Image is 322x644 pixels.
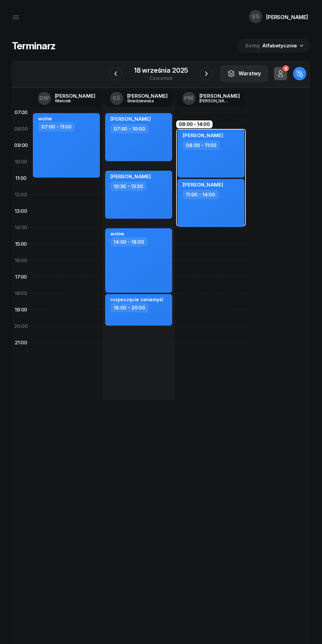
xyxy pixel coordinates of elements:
[12,334,30,351] div: 21:00
[38,116,52,121] div: wolne
[110,124,149,134] div: 07:00 - 10:00
[39,95,49,101] span: DW
[12,170,30,186] div: 11:00
[127,99,159,103] div: Śniedziewska
[252,14,259,19] span: EŚ
[12,252,30,269] div: 16:00
[12,318,30,334] div: 20:00
[12,186,30,203] div: 12:00
[110,182,147,191] div: 10:30 - 13:30
[134,76,188,81] div: czwartek
[55,99,86,103] div: Wielosik
[12,121,30,137] div: 08:00
[110,173,151,180] span: [PERSON_NAME]
[12,302,30,318] div: 19:00
[227,69,261,78] div: Warstwy
[12,104,30,121] div: 07:00
[110,116,151,122] span: [PERSON_NAME]
[110,297,163,302] div: rozpoczęcie zaniemyśl
[183,132,223,138] span: [PERSON_NAME]
[283,65,289,72] div: 0
[199,93,240,98] div: [PERSON_NAME]
[183,182,223,188] span: [PERSON_NAME]
[245,41,261,50] span: Sortuj
[274,67,287,80] button: 0
[55,93,95,98] div: [PERSON_NAME]
[12,219,30,236] div: 14:00
[12,137,30,154] div: 09:00
[12,269,30,285] div: 17:00
[183,140,220,150] div: 08:00 - 11:00
[12,203,30,219] div: 13:00
[12,285,30,302] div: 18:00
[110,303,149,312] div: 18:00 - 20:00
[12,154,30,170] div: 10:00
[38,122,75,132] div: 07:00 - 11:00
[266,14,308,20] div: [PERSON_NAME]
[220,65,268,82] button: Warstwy
[12,40,56,52] h1: Terminarz
[177,90,245,107] a: PM[PERSON_NAME][PERSON_NAME]
[110,231,124,236] div: wolne
[33,90,101,107] a: DW[PERSON_NAME]Wielosik
[134,67,188,74] div: 18 września 2025
[237,39,310,53] button: Sortuj Alfabetycznie
[184,95,193,101] span: PM
[199,99,231,103] div: [PERSON_NAME]
[105,90,173,107] a: EŚ[PERSON_NAME]Śniedziewska
[110,237,148,247] div: 14:00 - 18:00
[12,236,30,252] div: 15:00
[262,42,297,49] span: Alfabetycznie
[127,93,168,98] div: [PERSON_NAME]
[113,95,120,101] span: EŚ
[183,190,218,199] div: 11:00 - 14:00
